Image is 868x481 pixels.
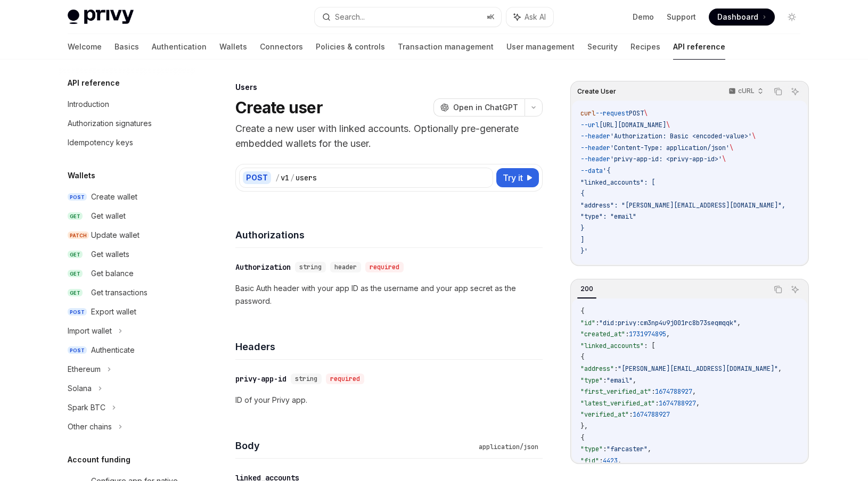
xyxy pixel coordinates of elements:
[599,121,666,129] span: [URL][DOMAIN_NAME]
[580,144,610,152] span: --header
[290,172,294,183] div: /
[59,95,195,114] a: Introduction
[730,144,733,152] span: \
[667,12,696,22] a: Support
[235,228,543,242] h4: Authorizations
[603,445,607,453] span: :
[659,399,696,408] span: 1674788927
[59,341,195,360] a: POSTAuthenticate
[91,267,134,280] div: Get balance
[629,410,633,419] span: :
[281,172,289,183] div: v1
[506,34,575,60] a: User management
[580,212,636,221] span: "type": "email"
[68,98,109,111] div: Introduction
[599,457,603,465] span: :
[580,353,584,361] span: {
[68,193,87,201] span: POST
[580,121,599,129] span: --url
[709,9,775,26] a: Dashboard
[580,330,625,338] span: "created_at"
[788,283,802,296] button: Ask AI
[722,155,726,163] span: \
[59,206,195,226] a: GETGet wallet
[603,376,607,385] span: :
[326,374,364,384] div: required
[655,399,659,408] span: :
[633,12,654,22] a: Demo
[737,319,741,327] span: ,
[618,364,778,373] span: "[PERSON_NAME][EMAIL_ADDRESS][DOMAIN_NAME]"
[235,262,291,272] div: Authorization
[783,9,800,26] button: Toggle dark mode
[614,364,618,373] span: :
[633,376,636,385] span: ,
[580,201,785,210] span: "address": "[PERSON_NAME][EMAIL_ADDRESS][DOMAIN_NAME]",
[580,307,584,316] span: {
[335,11,365,23] div: Search...
[610,155,722,163] span: 'privy-app-id: <privy-app-id>'
[717,12,758,22] span: Dashboard
[580,109,595,118] span: curl
[580,445,603,453] span: "type"
[68,10,134,24] img: light logo
[599,319,737,327] span: "did:privy:cm3np4u9j001rc8b73seqmqqk"
[651,387,655,396] span: :
[243,171,271,184] div: POST
[580,410,629,419] span: "verified_at"
[235,339,543,354] h4: Headers
[68,363,101,376] div: Ethereum
[91,248,129,261] div: Get wallets
[629,330,666,338] span: 1731974895
[398,34,494,60] a: Transaction management
[696,399,700,408] span: ,
[580,422,588,430] span: },
[68,34,102,60] a: Welcome
[610,144,730,152] span: 'Content-Type: application/json'
[577,283,596,295] div: 200
[673,34,725,60] a: API reference
[114,34,139,60] a: Basics
[595,319,599,327] span: :
[91,190,137,203] div: Create wallet
[618,457,621,465] span: ,
[580,236,584,244] span: ]
[487,13,495,21] span: ⌘ K
[315,7,501,27] button: Search...⌘K
[59,133,195,152] a: Idempotency keys
[235,394,543,407] p: ID of your Privy app.
[580,387,651,396] span: "first_verified_at"
[91,210,126,222] div: Get wallet
[666,121,670,129] span: \
[334,263,357,271] span: header
[580,319,595,327] span: "id"
[68,270,83,278] span: GET
[771,283,785,296] button: Copy the contents from the code block
[433,98,525,117] button: Open in ChatGPT
[68,289,83,297] span: GET
[644,109,648,118] span: \
[453,102,518,113] span: Open in ChatGPT
[629,109,644,118] span: POST
[788,85,802,98] button: Ask AI
[68,346,87,354] span: POST
[580,434,584,442] span: {
[299,263,322,271] span: string
[68,231,89,239] span: PATCH
[580,178,655,187] span: "linked_accounts": [
[68,401,105,414] div: Spark BTC
[68,382,92,395] div: Solana
[692,387,696,396] span: ,
[752,132,756,140] span: \
[91,229,140,242] div: Update wallet
[219,34,247,60] a: Wallets
[68,308,87,316] span: POST
[666,330,670,338] span: ,
[235,82,543,93] div: Users
[580,399,655,408] span: "latest_verified_at"
[778,364,782,373] span: ,
[59,187,195,206] a: POSTCreate wallet
[68,251,83,259] span: GET
[152,34,207,60] a: Authentication
[603,167,610,175] span: '{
